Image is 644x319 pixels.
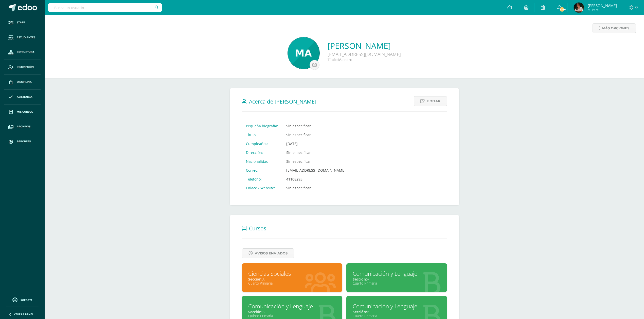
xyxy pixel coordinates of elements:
td: 41108293 [282,175,350,184]
span: 1096 [559,7,565,12]
div: [EMAIL_ADDRESS][DOMAIN_NAME] [328,51,401,57]
a: Staff [4,15,41,30]
img: 1768b921bb0131f632fd6560acaf36dd.png [574,3,584,13]
td: Cumpleaños: [242,139,282,148]
a: Ciencias SocialesSección:ACuarto Primaria [242,263,343,292]
span: Archivos [17,125,30,129]
span: Reportes [17,139,31,144]
img: e4c0f92a9101db4c182c6559581731dd.png [288,37,319,69]
span: Disciplina [17,80,32,84]
a: Asistencia [4,90,41,105]
td: Sin especificar [282,122,350,130]
span: Inscripción [17,65,34,69]
td: Sin especificar [282,184,350,192]
div: Ciencias Sociales [248,270,336,277]
span: Cursos [249,225,266,232]
td: Correo: [242,166,282,175]
span: Título: [328,57,338,62]
div: A [353,277,441,282]
a: Estructura [4,45,41,60]
span: Sección: [353,309,367,314]
div: B [353,309,441,314]
a: Disciplina [4,75,41,90]
span: Acerca de [PERSON_NAME] [249,98,316,105]
a: [PERSON_NAME] [328,40,401,51]
span: Soporte [21,298,32,302]
td: Teléfono: [242,175,282,184]
a: Avisos Enviados [242,248,294,258]
td: Sin especificar [282,130,350,139]
td: Nacionalidad: [242,157,282,166]
a: Soporte [6,296,39,303]
a: Más opciones [593,23,636,33]
a: Comunicación y LenguajeSección:ACuarto Primaria [346,263,447,292]
td: Sin especificar [282,148,350,157]
a: Archivos [4,119,41,134]
div: Quinto Primaria [248,313,336,318]
a: Reportes [4,134,41,149]
span: Maestro [338,57,352,62]
div: Comunicación y Lenguaje [248,302,336,310]
div: Cuarto Primaria [353,281,441,286]
div: A [248,277,336,282]
a: Mis cursos [4,105,41,119]
input: Busca un usuario... [48,3,162,12]
td: [EMAIL_ADDRESS][DOMAIN_NAME] [282,166,350,175]
span: Asistencia [17,95,32,99]
div: Comunicación y Lenguaje [353,302,441,310]
td: Enlace / Website: [242,184,282,192]
span: Sección: [248,309,262,314]
div: Cuarto Primaria [248,281,336,286]
div: Comunicación y Lenguaje [353,270,441,277]
td: Dirección: [242,148,282,157]
a: Inscripción [4,60,41,75]
td: Pequeña biografía: [242,122,282,130]
span: Estructura [17,50,34,54]
a: Estudiantes [4,30,41,45]
span: Sección: [248,277,262,282]
span: Cerrar panel [14,312,33,316]
a: Editar [414,96,447,106]
div: A [248,309,336,314]
span: Staff [17,21,25,25]
span: [PERSON_NAME] [588,3,617,8]
span: Sección: [353,277,367,282]
span: Más opciones [602,24,629,33]
span: Mi Perfil [588,8,617,12]
td: [DATE] [282,139,350,148]
span: Estudiantes [17,35,35,39]
span: Editar [427,96,440,106]
td: Sin especificar [282,157,350,166]
td: Título: [242,130,282,139]
span: Avisos Enviados [255,249,288,258]
span: Mis cursos [17,110,33,114]
div: Cuarto Primaria [353,313,441,318]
